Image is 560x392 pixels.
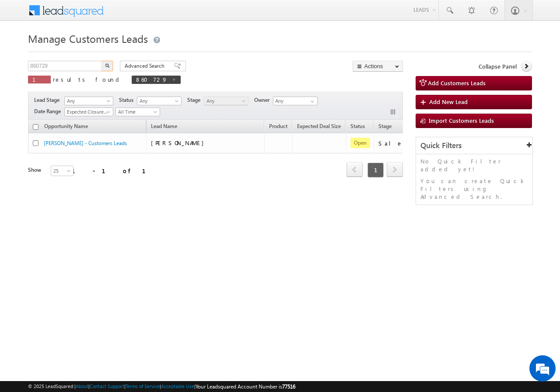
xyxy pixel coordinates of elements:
[28,166,44,174] div: Show
[32,76,46,83] span: 1
[428,79,486,87] span: Add Customers Leads
[44,123,88,129] span: Opportunity Name
[65,97,110,105] span: Any
[116,108,157,116] span: All Time
[429,98,468,105] span: Add New Lead
[126,383,160,389] a: Terms of Service
[367,163,384,177] span: 1
[137,97,179,105] span: Any
[282,383,295,390] span: 77516
[293,121,345,133] a: Expected Deal Size
[147,121,182,133] span: Lead Name
[254,96,273,104] span: Owner
[346,162,363,177] span: prev
[306,97,317,106] a: Show All Items
[34,96,63,104] span: Lead Stage
[161,383,194,389] a: Acceptable Use
[353,61,403,72] button: Actions
[378,139,440,147] div: Sale Marked
[297,123,341,129] span: Expected Deal Size
[40,121,92,133] a: Opportunity Name
[429,117,494,124] span: Import Customers Leads
[420,177,528,201] p: You can create Quick Filters using Advanced Search.
[136,76,168,83] span: 860729
[387,162,403,177] span: next
[105,63,109,68] img: Search
[137,97,182,105] a: Any
[64,108,113,116] a: Expected Closure Date
[28,382,295,391] span: © 2025 LeadSquared | | | | |
[53,76,122,83] span: results found
[90,383,124,389] a: Contact Support
[346,121,369,133] a: Status
[378,123,392,129] span: Stage
[204,97,248,105] a: Any
[187,96,204,104] span: Stage
[33,124,38,130] input: Check all records
[72,166,156,176] div: 1 - 1 of 1
[269,123,287,129] span: Product
[51,167,74,175] span: 25
[125,62,167,70] span: Advanced Search
[34,108,64,115] span: Date Range
[346,163,363,177] a: prev
[387,163,403,177] a: next
[196,383,295,390] span: Your Leadsquared Account Number is
[374,121,396,133] a: Stage
[28,31,148,45] span: Manage Customers Leads
[44,140,127,146] a: [PERSON_NAME] - Customers Leads
[119,96,137,104] span: Status
[64,97,113,105] a: Any
[350,138,370,148] span: Open
[65,108,110,116] span: Expected Closure Date
[204,97,246,105] span: Any
[479,62,517,70] span: Collapse Panel
[115,108,160,116] a: All Time
[51,166,73,176] a: 25
[420,157,528,173] p: No Quick Filter added yet!
[273,97,318,105] input: Type to Search
[76,383,88,389] a: About
[416,137,532,154] div: Quick Filters
[151,139,208,146] span: [PERSON_NAME]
